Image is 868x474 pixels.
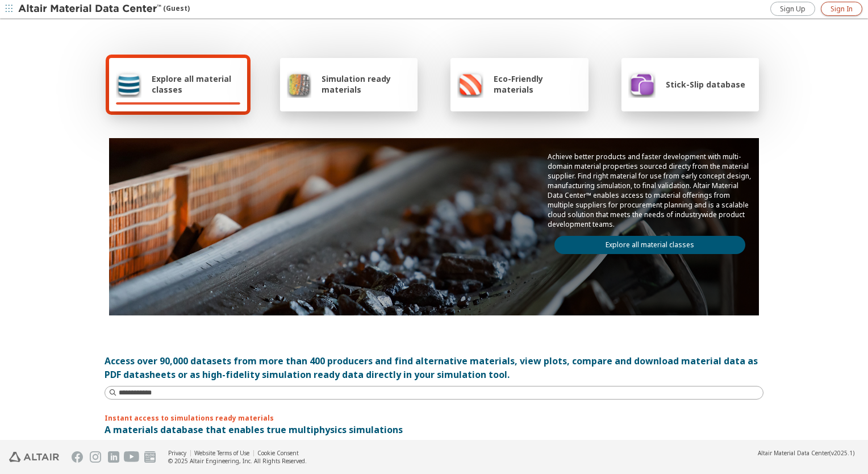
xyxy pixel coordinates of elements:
[821,2,862,16] a: Sign In
[666,79,745,90] span: Stick-Slip database
[18,3,163,15] img: Altair Material Data Center
[194,449,249,457] a: Website Terms of Use
[168,449,186,457] a: Privacy
[105,354,763,381] div: Access over 90,000 datasets from more than 400 producers and find alternative materials, view plo...
[548,152,752,229] p: Achieve better products and faster development with multi-domain material properties sourced dire...
[9,452,59,462] img: Altair Engineering
[758,449,854,457] div: (v2025.1)
[494,73,581,95] span: Eco-Friendly materials
[322,73,411,95] span: Simulation ready materials
[257,449,299,457] a: Cookie Consent
[831,5,853,14] span: Sign In
[152,73,240,95] span: Explore all material classes
[105,413,763,423] p: Instant access to simulations ready materials
[770,2,815,16] a: Sign Up
[780,5,806,14] span: Sign Up
[18,3,190,15] div: (Guest)
[628,70,656,98] img: Stick-Slip database
[116,70,141,98] img: Explore all material classes
[457,70,483,98] img: Eco-Friendly materials
[168,457,307,465] div: © 2025 Altair Engineering, Inc. All Rights Reserved.
[105,423,763,436] p: A materials database that enables true multiphysics simulations
[758,449,829,457] span: Altair Material Data Center
[287,70,311,98] img: Simulation ready materials
[554,236,745,254] a: Explore all material classes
